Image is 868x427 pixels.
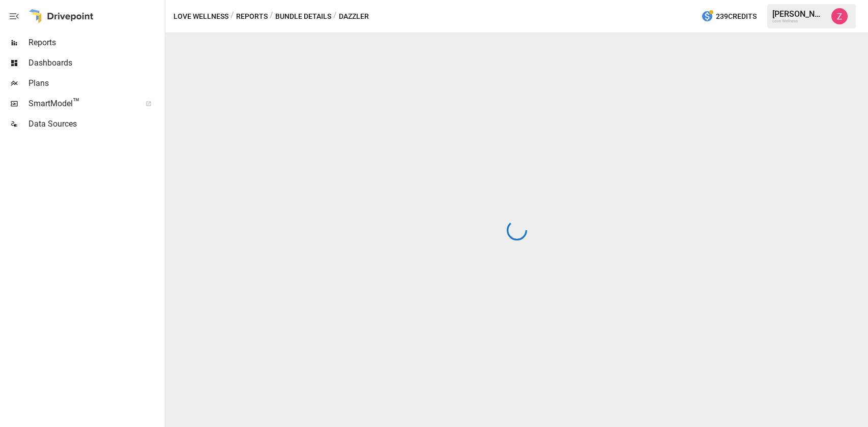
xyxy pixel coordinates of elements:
[73,96,80,109] span: ™
[173,10,228,23] button: Love Wellness
[716,10,757,23] span: 239 Credits
[28,118,163,130] span: Data Sources
[236,10,268,23] button: Reports
[831,8,848,24] img: Zoe Keller
[333,10,337,23] div: /
[270,10,273,23] div: /
[825,2,854,30] button: Zoe Keller
[28,57,163,69] span: Dashboards
[230,10,234,23] div: /
[28,98,134,110] span: SmartModel
[275,10,331,23] button: Bundle Details
[28,77,163,89] span: Plans
[28,37,163,49] span: Reports
[772,9,825,19] div: [PERSON_NAME]
[697,7,761,26] button: 239Credits
[772,19,825,23] div: Love Wellness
